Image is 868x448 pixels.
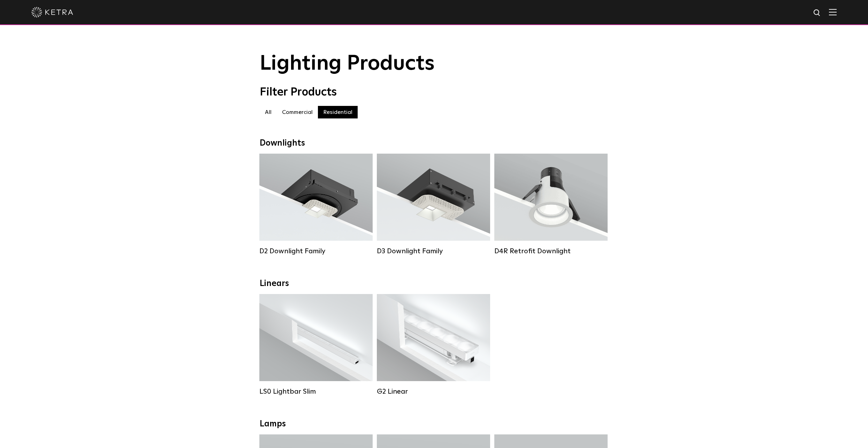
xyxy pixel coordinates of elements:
div: G2 Linear [377,387,490,396]
label: Commercial [277,106,318,118]
a: G2 Linear Lumen Output:400 / 700 / 1000Colors:WhiteBeam Angles:Flood / [GEOGRAPHIC_DATA] / Narrow... [377,294,490,396]
div: D2 Downlight Family [259,247,373,255]
div: Lamps [260,419,608,429]
a: D3 Downlight Family Lumen Output:700 / 900 / 1100Colors:White / Black / Silver / Bronze / Paintab... [377,154,490,255]
div: Downlights [260,138,608,148]
a: LS0 Lightbar Slim Lumen Output:200 / 350Colors:White / BlackControl:X96 Controller [259,294,373,396]
img: ketra-logo-2019-white [31,7,73,17]
div: D4R Retrofit Downlight [494,247,608,255]
div: LS0 Lightbar Slim [259,387,373,396]
a: D4R Retrofit Downlight Lumen Output:800Colors:White / BlackBeam Angles:15° / 25° / 40° / 60°Watta... [494,154,608,255]
label: Residential [318,106,358,118]
div: Filter Products [260,86,608,99]
img: search icon [813,9,822,17]
div: D3 Downlight Family [377,247,490,255]
span: Lighting Products [260,53,435,74]
label: All [260,106,277,118]
div: Linears [260,279,608,289]
img: Hamburger%20Nav.svg [829,9,837,15]
a: D2 Downlight Family Lumen Output:1200Colors:White / Black / Gloss Black / Silver / Bronze / Silve... [259,154,373,255]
